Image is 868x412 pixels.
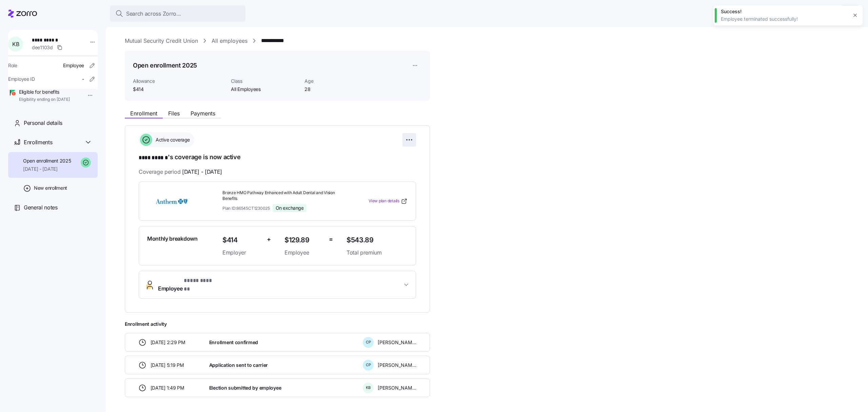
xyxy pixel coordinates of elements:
span: New enrollment [34,185,67,191]
span: Enrollment [130,111,157,116]
span: On exchange [276,205,304,211]
span: Employee [158,277,216,293]
span: [DATE] - [DATE] [182,168,222,176]
img: Anthem [147,193,196,209]
h1: Open enrollment 2025 [133,61,197,70]
span: Employee ID [8,76,35,82]
span: Class [231,78,299,85]
span: Bronze HMO Pathway Enhanced with Adult Dental and Vision Benefits [222,190,341,202]
span: Active coverage [154,136,190,143]
span: Enrollment confirmed [209,339,258,346]
span: Employee [63,62,84,69]
span: Employee [284,248,323,257]
span: Personal details [24,119,62,127]
span: = [329,235,333,244]
span: Allowance [133,78,225,85]
span: General notes [24,203,58,212]
span: Eligible for benefits [19,89,70,95]
h1: 's coverage is now active [139,153,416,162]
a: All employees [212,37,248,45]
span: [DATE] 2:29 PM [151,339,185,346]
span: Election submitted by employee [209,385,281,391]
span: View plan details [369,198,399,204]
span: Payments [191,111,215,116]
span: 28 [304,86,373,93]
span: Enrollments [24,138,52,147]
span: [DATE] - [DATE] [23,166,71,172]
div: Employee terminated successfully! [721,16,848,22]
span: Plan ID: 86545CT1230025 [222,205,270,211]
span: Files [168,111,180,116]
span: $543.89 [347,235,408,246]
span: K B [12,41,19,47]
span: [PERSON_NAME] [378,339,416,346]
span: Coverage period [139,168,222,176]
span: K B [366,386,371,390]
span: + [267,235,271,244]
span: $414 [222,235,261,246]
span: Role [8,62,17,69]
span: Enrollment activity [125,321,430,327]
span: Application sent to carrier [209,362,268,369]
span: [PERSON_NAME] [378,362,416,369]
span: C P [366,363,371,367]
span: Employer [222,248,261,257]
span: Eligibility ending on [DATE] [19,97,70,102]
span: dee1103d [32,44,53,51]
span: All Employees [231,86,299,93]
button: Search across Zorro... [110,5,245,22]
span: [PERSON_NAME] [378,385,416,391]
span: Monthly breakdown [147,235,198,243]
span: Total premium [347,248,408,257]
span: [DATE] 5:19 PM [151,362,184,369]
span: Open enrollment 2025 [23,157,71,164]
div: Success! [721,8,848,15]
span: $129.89 [284,235,323,246]
span: [DATE] 1:49 PM [151,385,184,391]
span: - [82,76,84,82]
a: View plan details [369,198,408,205]
span: C P [366,340,371,344]
span: $414 [133,86,225,93]
span: Search across Zorro... [126,10,181,18]
a: Mutual Security Credit Union [125,37,198,45]
span: Age [304,78,373,85]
